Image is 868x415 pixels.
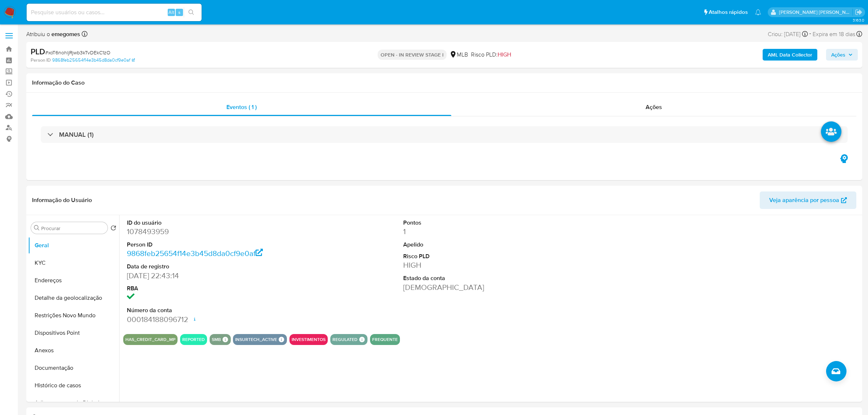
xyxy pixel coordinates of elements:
div: MLB [449,51,468,59]
button: Restrições Novo Mundo [28,307,119,324]
dt: Data de registro [127,263,304,271]
dt: RBA [127,284,304,292]
button: Veja aparência por pessoa [760,191,856,209]
span: HIGH [498,50,511,59]
button: Documentação [28,359,119,377]
span: Eventos ( 1 ) [226,103,257,111]
dt: Person ID [127,241,304,249]
a: Sair [855,8,863,16]
b: emegomes [50,30,80,38]
button: Endereços [28,272,119,289]
a: 9868feb25654f14e3b45d8da0cf9e0af [127,248,263,259]
b: AML Data Collector [768,49,812,61]
a: 9868feb25654f14e3b45d8da0cf9e0af [52,57,135,63]
dd: 1 [403,226,580,237]
span: s [178,9,180,16]
button: Detalhe da geolocalização [28,289,119,307]
dd: [DEMOGRAPHIC_DATA] [403,282,580,292]
button: AML Data Collector [763,49,817,61]
a: Notificações [755,9,761,15]
h1: Informação do Usuário [32,197,92,204]
button: Retornar ao pedido padrão [110,225,116,233]
span: Risco PLD: [471,51,511,59]
dd: 1078493959 [127,226,304,237]
div: Criou: [DATE] [768,29,808,39]
dd: 000184188096712 [127,314,304,325]
button: Procurar [34,225,40,231]
h1: Informação do Caso [32,79,856,86]
button: search-icon [184,7,199,18]
button: Anexos [28,342,119,359]
button: Adiantamentos de Dinheiro [28,394,119,412]
span: Alt [168,9,174,16]
p: OPEN - IN REVIEW STAGE I [378,50,447,60]
span: Atalhos rápidos [709,8,748,16]
b: PLD [31,46,45,57]
input: Pesquise usuários ou casos... [27,8,202,17]
span: Ações [646,103,662,111]
span: Atribuiu o [26,30,80,38]
span: Expira em 18 dias [813,30,855,38]
dt: Pontos [403,219,580,227]
dt: Apelido [403,241,580,249]
input: Procurar [41,225,105,232]
button: KYC [28,254,119,272]
button: Ações [826,49,858,61]
button: Histórico de casos [28,377,119,394]
button: Dispositivos Point [28,324,119,342]
dd: HIGH [403,260,580,270]
b: Person ID [31,57,51,63]
dt: Risco PLD [403,252,580,260]
span: Veja aparência por pessoa [769,191,839,209]
span: # xoT6nohljRjwb3kTvDEkC1zO [45,49,110,56]
h3: MANUAL (1) [59,131,94,139]
dt: ID do usuário [127,219,304,227]
span: Ações [831,49,845,61]
dd: [DATE] 22:43:14 [127,271,304,281]
button: Geral [28,237,119,254]
p: emerson.gomes@mercadopago.com.br [779,9,853,16]
span: - [809,29,811,39]
div: MANUAL (1) [41,126,848,143]
dt: Número da conta [127,306,304,314]
dt: Estado da conta [403,274,580,282]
